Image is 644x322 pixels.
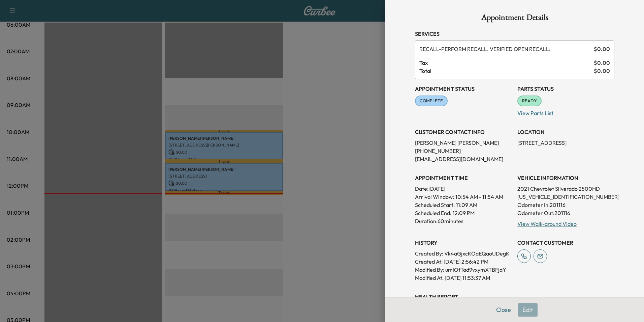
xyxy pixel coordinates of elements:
[415,174,512,182] h3: APPOINTMENT TIME
[455,193,503,201] span: 10:54 AM - 11:54 AM
[517,139,614,147] p: [STREET_ADDRESS]
[517,209,614,217] p: Odometer Out: 201116
[415,185,512,193] p: Date: [DATE]
[517,174,614,182] h3: VEHICLE INFORMATION
[415,249,512,258] p: Created By : Vk4aGjxcKOaEQaoUDegK
[594,59,610,67] span: $ 0.00
[517,128,614,136] h3: LOCATION
[518,98,541,104] span: READY
[415,147,512,155] p: [PHONE_NUMBER]
[415,209,451,217] p: Scheduled End:
[415,266,512,274] p: Modified By : umiOtTad9vxymXTBFjaY
[517,193,614,201] p: [US_VEHICLE_IDENTIFICATION_NUMBER]
[415,14,614,24] h1: Appointment Details
[415,239,512,247] h3: History
[415,217,512,225] p: Duration: 60 minutes
[517,220,577,227] a: View Walk-around Video
[415,274,512,282] p: Modified At : [DATE] 11:53:37 AM
[453,209,475,217] p: 12:09 PM
[415,155,512,163] p: [EMAIL_ADDRESS][DOMAIN_NAME]
[415,258,512,266] p: Created At : [DATE] 2:56:42 PM
[517,85,614,93] h3: Parts Status
[416,98,447,104] span: COMPLETE
[415,193,512,201] p: Arrival Window:
[415,128,512,136] h3: CUSTOMER CONTACT INFO
[419,67,594,75] span: Total
[594,45,610,53] span: $ 0.00
[415,293,614,301] h3: Health Report
[415,30,614,38] h3: Services
[517,239,614,247] h3: CONTACT CUSTOMER
[456,201,477,209] p: 11:09 AM
[415,139,512,147] p: [PERSON_NAME] [PERSON_NAME]
[517,185,614,193] p: 2021 Chevrolet Silverado 2500HD
[594,67,610,75] span: $ 0.00
[492,303,515,317] button: Close
[517,106,614,117] p: View Parts List
[415,201,455,209] p: Scheduled Start:
[419,59,594,67] span: Tax
[517,201,614,209] p: Odometer In: 201116
[419,45,591,53] span: PERFORM RECALL. VERIFIED OPEN RECALL:
[415,85,512,93] h3: Appointment Status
